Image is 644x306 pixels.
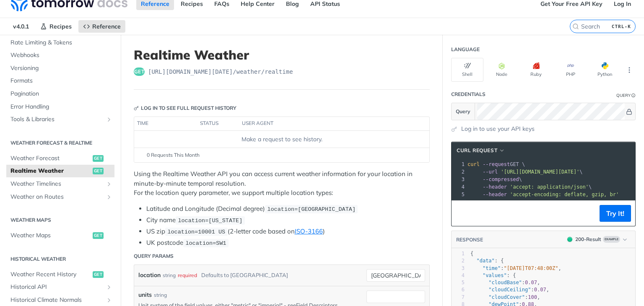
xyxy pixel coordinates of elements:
[146,227,430,236] li: US zip (2-letter code based on )
[6,88,114,100] a: Pagination
[178,269,197,281] div: required
[106,284,112,290] button: Show subpages for Historical API
[452,161,466,168] div: 1
[178,218,242,224] span: location=[US_STATE]
[134,252,174,260] div: Query Params
[134,106,139,111] svg: Key
[267,206,356,213] span: location=[GEOGRAPHIC_DATA]
[10,180,104,188] span: Weather Timelines
[451,46,480,53] div: Language
[470,251,473,257] span: {
[461,124,535,133] a: Log in to use your API keys
[626,66,633,74] svg: More ellipsis
[134,169,430,198] p: Using the Realtime Weather API you can access current weather information for your location in mi...
[10,167,91,175] span: Realtime Weather
[483,176,519,182] span: --compressed
[623,64,636,76] button: More Languages
[467,161,525,167] span: GET \
[488,287,531,293] span: "cloudCeiling"
[572,23,579,30] svg: Search
[6,75,114,87] a: Formats
[452,176,466,183] div: 3
[456,207,467,220] button: Copy to clipboard
[10,231,91,240] span: Weather Maps
[134,104,236,112] div: Log in to see full request history
[163,269,176,281] div: string
[483,169,498,175] span: --url
[504,265,558,271] span: "[DATE]T07:48:00Z"
[467,169,583,175] span: \
[510,192,619,197] span: 'accept-encoding: deflate, gzip, br'
[134,47,430,62] h1: Realtime Weather
[483,184,507,190] span: --header
[563,235,631,244] button: 200200-ResultExample
[452,286,465,293] div: 6
[625,107,634,116] button: Hide
[6,36,114,49] a: Rate Limiting & Tokens
[10,51,112,60] span: Webhooks
[452,279,465,286] div: 5
[452,183,466,191] div: 4
[520,58,552,82] button: Ruby
[167,229,225,235] span: location=10001 US
[10,193,104,201] span: Weather on Routes
[631,93,636,98] i: Information
[483,192,507,197] span: --header
[134,117,197,130] th: time
[92,23,121,30] span: Reference
[488,280,522,285] span: "cloudBase"
[93,232,104,239] span: get
[36,20,76,33] a: Recipes
[6,178,114,190] a: Weather TimelinesShow subpages for Weather Timelines
[6,268,114,281] a: Weather Recent Historyget
[154,291,167,299] div: string
[483,272,507,278] span: "values"
[6,139,114,147] h2: Weather Forecast & realtime
[470,280,540,285] span: : ,
[295,227,323,235] a: ISO-3166
[470,272,516,278] span: : {
[457,147,497,154] span: cURL Request
[467,176,522,182] span: \
[603,236,620,243] span: Example
[6,229,114,242] a: Weather Mapsget
[6,216,114,224] h2: Weather Maps
[146,215,430,225] li: City name
[470,265,561,271] span: : ,
[10,283,104,291] span: Historical API
[470,258,504,264] span: : {
[6,255,114,263] h2: Historical Weather
[6,281,114,293] a: Historical APIShow subpages for Historical API
[486,58,518,82] button: Node
[185,240,226,246] span: location=SW1
[467,184,592,190] span: \
[8,20,34,33] span: v4.0.1
[93,155,104,162] span: get
[106,297,112,303] button: Show subpages for Historical Climate Normals
[10,39,112,47] span: Rate Limiting & Tokens
[525,280,537,285] span: 0.07
[10,296,104,304] span: Historical Climate Normals
[501,169,579,175] span: '[URL][DOMAIN_NAME][DATE]'
[6,113,114,126] a: Tools & LibrariesShow subpages for Tools & Libraries
[10,154,91,163] span: Weather Forecast
[454,146,508,155] button: cURL Request
[10,77,112,85] span: Formats
[10,115,104,124] span: Tools & Libraries
[452,257,465,265] div: 2
[610,22,633,31] kbd: CTRL-K
[6,165,114,177] a: Realtime Weatherget
[146,204,430,214] li: Latitude and Longitude (Decimal degree)
[106,116,112,123] button: Show subpages for Tools & Libraries
[239,117,413,130] th: user agent
[93,168,104,174] span: get
[567,237,572,242] span: 200
[93,271,104,278] span: get
[483,161,510,167] span: --request
[456,236,483,244] button: RESPONSE
[134,67,145,76] span: get
[534,287,546,293] span: 0.07
[616,92,636,99] div: QueryInformation
[10,103,112,111] span: Error Handling
[10,270,91,279] span: Weather Recent History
